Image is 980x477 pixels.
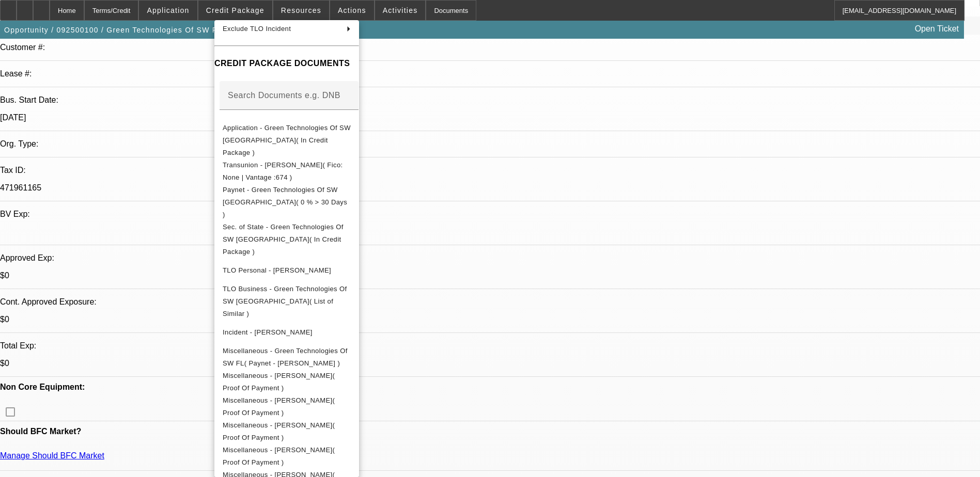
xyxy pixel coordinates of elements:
button: TLO Business - Green Technologies Of SW FL( List of Similar ) [214,283,359,320]
span: Incident - [PERSON_NAME] [223,328,313,336]
button: Transunion - Taylor, Christopher( Fico: None | Vantage :674 ) [214,159,359,184]
button: Miscellaneous - Taylor, Christopher( Proof Of Payment ) [214,394,359,419]
span: Miscellaneous - [PERSON_NAME]( Proof Of Payment ) [223,372,335,392]
span: Transunion - [PERSON_NAME]( Fico: None | Vantage :674 ) [223,161,343,181]
span: TLO Business - Green Technologies Of SW [GEOGRAPHIC_DATA]( List of Similar ) [223,285,347,317]
button: Miscellaneous - Taylor, Christopher( Proof Of Payment ) [214,370,359,394]
span: Paynet - Green Technologies Of SW [GEOGRAPHIC_DATA]( 0 % > 30 Days ) [223,186,347,218]
button: Miscellaneous - Green Technologies Of SW FL( Paynet - Christopher Taylor ) [214,345,359,370]
button: Miscellaneous - Taylor, Christopher( Proof Of Payment ) [214,419,359,444]
button: Sec. of State - Green Technologies Of SW FL( In Credit Package ) [214,221,359,258]
span: Miscellaneous - [PERSON_NAME]( Proof Of Payment ) [223,446,335,466]
button: Incident - Taylor, Christopher [214,320,359,345]
span: Miscellaneous - [PERSON_NAME]( Proof Of Payment ) [223,421,335,441]
button: Application - Green Technologies Of SW FL( In Credit Package ) [214,122,359,159]
span: Miscellaneous - Green Technologies Of SW FL( Paynet - [PERSON_NAME] ) [223,347,348,367]
span: Miscellaneous - [PERSON_NAME]( Proof Of Payment ) [223,396,335,417]
span: Application - Green Technologies Of SW [GEOGRAPHIC_DATA]( In Credit Package ) [223,124,351,156]
button: Miscellaneous - Taylor, Christopher( Proof Of Payment ) [214,444,359,469]
button: TLO Personal - Taylor, Christopher [214,258,359,283]
span: TLO Personal - [PERSON_NAME] [223,266,331,274]
span: Exclude TLO Incident [223,25,291,33]
span: Sec. of State - Green Technologies Of SW [GEOGRAPHIC_DATA]( In Credit Package ) [223,223,344,256]
mat-label: Search Documents e.g. DNB [228,91,340,100]
button: Paynet - Green Technologies Of SW FL( 0 % > 30 Days ) [214,184,359,221]
h4: CREDIT PACKAGE DOCUMENTS [214,57,359,70]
